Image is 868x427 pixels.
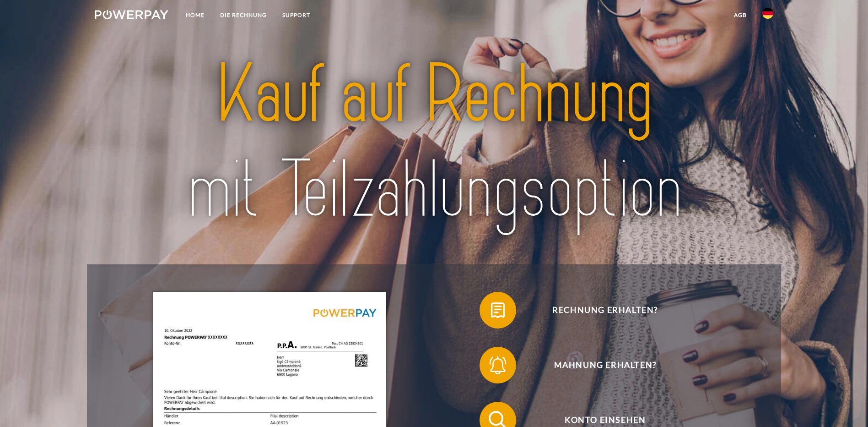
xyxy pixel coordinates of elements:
[178,7,212,23] a: Home
[493,292,717,328] span: Rechnung erhalten?
[275,7,318,23] a: SUPPORT
[480,347,717,383] button: Mahnung erhalten?
[493,347,717,383] span: Mahnung erhalten?
[486,299,509,322] img: qb_bill.svg
[480,292,717,328] button: Rechnung erhalten?
[831,390,861,420] iframe: Bouton de lancement de la fenêtre de messagerie
[726,7,755,23] a: agb
[212,7,275,23] a: DIE RECHNUNG
[486,354,509,377] img: qb_bell.svg
[95,10,168,19] img: logo-powerpay-white.svg
[128,43,740,242] img: title-powerpay_de.svg
[762,8,773,19] img: de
